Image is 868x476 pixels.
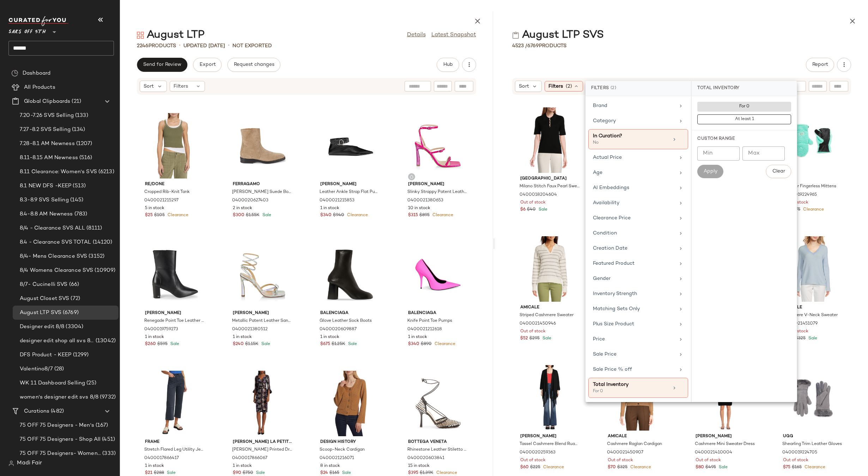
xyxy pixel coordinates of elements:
[20,182,71,190] span: 8.1 NEW DFS -KEEP
[629,465,651,470] span: Clearance
[232,318,292,324] span: Metallic Patent Leather Sandals
[227,242,298,307] img: 0400021380512_IRIDESCENT
[232,42,272,50] p: Not Exported
[435,471,457,475] span: Clearance
[193,58,221,72] button: Export
[139,113,211,178] img: 0400021215297
[145,334,164,340] span: 1 in stock
[68,281,79,289] span: (66)
[346,213,368,218] span: Clearance
[137,42,176,50] div: Products
[145,310,205,317] span: [PERSON_NAME]
[527,43,539,49] span: 6769
[20,379,85,387] span: WK 11 Dashboard Selling
[431,31,476,39] a: Latest Snapshot
[402,242,474,307] img: 0400021212618_PINK
[199,62,216,68] span: Export
[20,267,93,275] span: 8/4 Womens Clearance SVS
[166,213,188,218] span: Clearance
[593,275,675,282] div: Gender
[530,464,540,471] span: $225
[585,81,691,96] div: Filters
[320,455,354,462] span: 0400021216071
[20,337,94,345] span: designer edit shop all svs 8/8
[145,463,164,469] span: 1 in stock
[20,168,97,176] span: 8.11 Clearance: Women's SVS
[520,441,579,447] span: Tassel Cashmere Blend Ruana
[608,433,668,440] span: Amicale
[593,260,675,267] div: Featured Product
[593,336,675,343] div: Price
[542,465,564,470] span: Clearance
[61,309,79,317] span: (6769)
[782,192,817,198] span: 0400019224965
[320,463,340,469] span: 8 in stock
[20,309,61,317] span: August LTP SVS
[783,176,843,182] span: UGG
[320,198,354,204] span: 0400021215853
[520,464,529,471] span: $60
[165,471,176,475] span: Sale
[617,464,627,471] span: $325
[139,371,211,436] img: 0400017866417
[593,366,675,373] div: Sale Price % off
[232,198,268,204] span: 0400020627403
[593,351,675,358] div: Sale Price
[608,457,633,464] span: Out of stock
[227,371,298,436] img: 0400017866067_RENAISSANCEBLUE
[11,70,18,77] img: svg%3e
[69,295,80,303] span: (72)
[137,58,187,72] button: Send for Review
[73,210,87,218] span: (783)
[85,224,102,232] span: (8111)
[512,28,604,42] div: August LTP SVS
[697,136,791,142] div: Custom Range
[408,181,468,188] span: [PERSON_NAME]
[734,117,754,122] span: At least 1
[529,336,540,342] span: $295
[593,381,669,388] div: Total Inventory
[233,310,293,317] span: [PERSON_NAME]
[520,183,579,190] span: Milano Stitch Faux Pearl Sweater
[144,83,154,90] span: Sort
[20,224,85,232] span: 8/4 - Clearance SVS ALL
[24,83,55,92] span: All Products
[8,24,46,37] span: Saks OFF 5TH
[145,341,156,347] span: $260
[228,42,230,50] span: •
[431,213,453,218] span: Clearance
[332,341,345,347] span: $1.25K
[782,312,838,319] span: Cashmere V-Neck Sweater
[53,365,64,373] span: (28)
[98,393,116,401] span: (9732)
[20,450,101,458] span: 75 OFF 75 Designers- Women's
[20,365,53,373] span: Valentino8/7
[20,210,73,218] span: 8.4-8.8 AM Newness
[408,341,419,347] span: $340
[593,132,669,140] div: In Curation?
[20,196,69,204] span: 8.3-8.9 SVS Selling
[315,242,386,307] img: 0400020609887_BLACK
[795,336,806,342] span: $325
[520,305,580,311] span: Amicale
[94,421,108,430] span: (167)
[566,83,572,90] span: (2)
[608,464,616,471] span: $70
[782,441,842,447] span: Shearling Trim Leather Gloves
[320,439,380,445] span: Design History
[512,32,519,39] img: svg%3e
[437,58,459,72] button: Hub
[137,43,148,49] span: 2246
[72,351,89,359] span: (1299)
[232,455,267,462] span: 0400017866067
[593,184,675,192] div: AI Embeddings
[548,83,563,90] span: Filters
[20,295,69,303] span: August Closet SVS
[233,205,252,212] span: 2 in stock
[408,205,430,212] span: 10 in stock
[520,450,556,456] span: 0400020259363
[87,252,104,261] span: (3152)
[246,212,260,219] span: $1.55K
[512,42,566,50] div: Products
[139,242,211,307] img: 0400019759273_BLACK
